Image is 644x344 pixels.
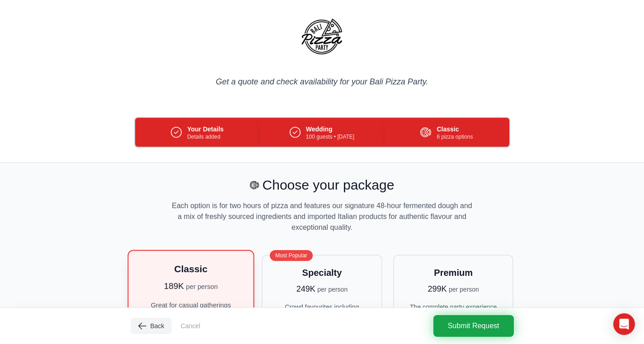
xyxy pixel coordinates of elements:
span: Back [150,321,165,330]
button: Cancel [177,320,204,332]
span: per person [186,283,217,290]
h2: Choose your package [131,177,514,193]
h3: Your Details [187,125,224,134]
p: Great for casual gatherings [140,300,241,310]
span: Submit Request [448,321,499,331]
img: Check [171,127,182,138]
p: 100 guests • [DATE] [306,134,354,140]
span: 189K [164,281,183,291]
span: per person [449,286,479,293]
img: Pizza [420,127,431,138]
button: Submit Request [433,315,514,337]
img: Bali Pizza Party [301,14,344,58]
p: The complete party experience with premium ingredients [405,302,502,321]
div: Most Popular [270,250,313,261]
p: 6 pizza options [437,134,473,140]
h3: Classic [437,125,473,134]
img: Pizza [250,181,259,190]
h3: Wedding [306,125,354,134]
h3: Premium [405,266,502,279]
img: Check [290,127,301,138]
p: Crowd favourites including chocolate dessert pizza [273,302,371,321]
p: Each option is for two hours of pizza and features our signature 48-hour fermented dough and a mi... [170,200,474,233]
p: Get a quote and check availability for your Bali Pizza Party. [131,75,514,88]
span: 299K [428,284,447,293]
h3: Classic [140,262,241,275]
span: 249K [296,284,315,293]
img: Arrow Left [138,321,147,330]
div: Open Intercom Messenger [613,313,635,335]
h3: Specialty [273,266,371,279]
span: per person [317,286,348,293]
button: Back [131,318,172,334]
p: Details added [187,134,224,140]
